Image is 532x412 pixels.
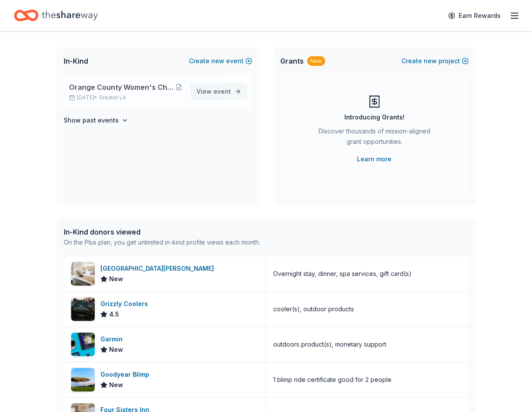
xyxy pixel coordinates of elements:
[100,369,153,380] div: Goodyear Blimp
[344,112,405,123] div: Introducing Grants!
[273,304,354,314] div: cooler(s), outdoor products
[307,56,325,66] div: New
[99,94,126,101] span: Greater LA
[280,56,304,66] span: Grants
[191,84,247,99] a: View event
[213,88,231,95] span: event
[109,380,123,390] span: New
[69,94,184,101] p: [DATE] •
[64,56,88,66] span: In-Kind
[109,274,123,284] span: New
[357,154,391,164] a: Learn more
[14,5,98,26] a: Home
[64,237,260,248] div: On the Plus plan, you get unlimited in-kind profile views each month.
[100,263,217,274] div: [GEOGRAPHIC_DATA][PERSON_NAME]
[109,309,119,320] span: 4.5
[211,56,224,66] span: new
[100,334,126,344] div: Garmin
[64,115,128,126] button: Show past events
[273,269,412,279] div: Overnight stay, dinner, spa services, gift card(s)
[273,375,391,385] div: 1 blimp ride certificate good for 2 people
[273,339,386,350] div: outdoors product(s), monetary support
[71,368,95,392] img: Image for Goodyear Blimp
[443,8,506,24] a: Earn Rewards
[424,56,437,66] span: new
[100,299,151,309] div: Grizzly Coolers
[402,56,469,66] button: Createnewproject
[71,262,95,286] img: Image for Hotel San Luis Obispo
[69,82,175,92] span: Orange County Women's Chorus - Glass of Cabaret 2025
[189,56,252,66] button: Createnewevent
[315,126,434,150] div: Discover thousands of mission-aligned grant opportunities.
[71,297,95,321] img: Image for Grizzly Coolers
[109,344,123,355] span: New
[71,333,95,356] img: Image for Garmin
[64,115,119,126] h4: Show past events
[196,86,231,97] span: View
[64,227,260,237] div: In-Kind donors viewed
